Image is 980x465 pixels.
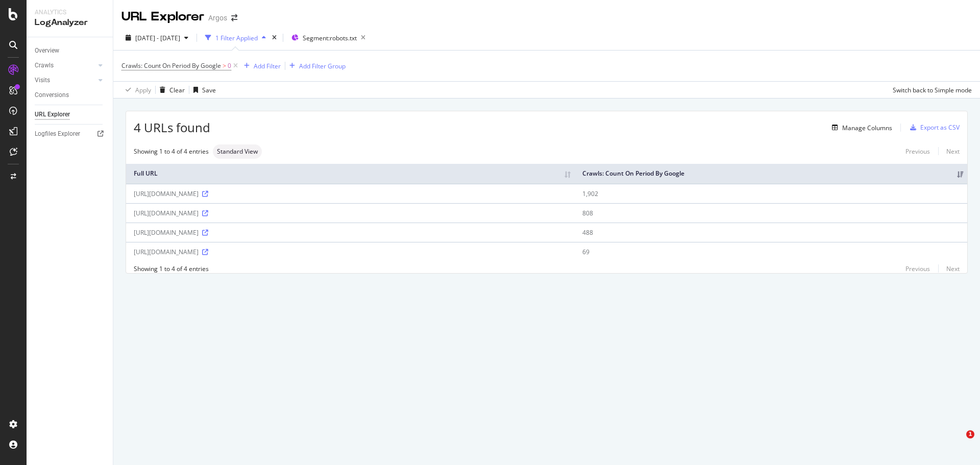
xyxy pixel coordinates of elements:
a: Crawls [35,60,95,71]
div: Add Filter Group [299,62,346,70]
span: Standard View [217,149,258,155]
a: Overview [35,45,106,56]
td: 69 [575,242,967,261]
button: Apply [121,82,151,98]
div: Save [202,86,216,94]
button: Add Filter Group [285,60,346,72]
div: Crawls [35,60,54,71]
div: Apply [135,86,151,94]
div: Logfiles Explorer [35,129,80,139]
span: [DATE] - [DATE] [135,34,180,42]
td: 808 [575,203,967,223]
div: LogAnalyzer [35,17,105,29]
div: Visits [35,75,50,86]
div: Switch back to Simple mode [893,86,972,94]
button: Segment:robots.txt [287,30,370,46]
button: Save [189,82,216,98]
div: Showing 1 to 4 of 4 entries [134,264,209,273]
div: times [270,33,279,43]
div: Conversions [35,90,69,101]
a: Logfiles Explorer [35,129,106,139]
td: 1,902 [575,184,967,203]
span: Crawls: Count On Period By Google [121,61,221,70]
button: Manage Columns [828,121,892,134]
a: URL Explorer [35,109,106,120]
div: Overview [35,45,59,56]
button: Clear [156,82,185,98]
span: 0 [228,59,231,73]
div: Analytics [35,8,105,17]
span: > [223,61,226,70]
span: 1 [966,430,974,438]
button: Switch back to Simple mode [889,82,972,98]
button: 1 Filter Applied [201,30,270,46]
div: Argos [208,13,227,23]
iframe: Intercom live chat [945,430,970,455]
button: [DATE] - [DATE] [121,30,192,46]
div: [URL][DOMAIN_NAME] [134,189,567,198]
div: neutral label [213,144,262,159]
td: 488 [575,223,967,242]
button: Export as CSV [906,119,960,136]
button: Add Filter [240,60,281,72]
div: Export as CSV [920,123,960,132]
span: Segment: robots.txt [303,34,357,42]
th: Full URL: activate to sort column ascending [126,164,575,184]
div: 1 Filter Applied [215,34,258,42]
div: arrow-right-arrow-left [231,14,237,21]
div: [URL][DOMAIN_NAME] [134,248,567,256]
th: Crawls: Count On Period By Google: activate to sort column ascending [575,164,967,184]
a: Visits [35,75,95,86]
div: Manage Columns [842,124,892,132]
div: URL Explorer [121,8,204,26]
div: Showing 1 to 4 of 4 entries [134,147,209,156]
span: 4 URLs found [134,119,210,136]
a: Conversions [35,90,106,101]
div: Add Filter [254,62,281,70]
div: [URL][DOMAIN_NAME] [134,209,567,217]
div: [URL][DOMAIN_NAME] [134,228,567,237]
div: Clear [169,86,185,94]
div: URL Explorer [35,109,70,120]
